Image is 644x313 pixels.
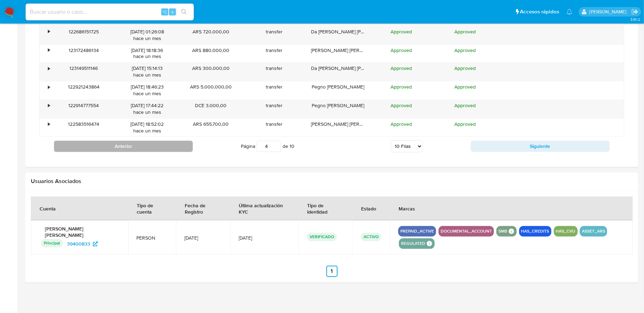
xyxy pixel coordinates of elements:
[630,17,640,22] span: 3.161.2
[520,8,560,15] span: Accesos rápidos
[631,8,639,15] a: Salir
[31,178,633,185] h2: Usuarios Asociados
[177,7,191,17] button: search-icon
[171,8,174,15] span: s
[567,9,572,15] a: Notificaciones
[589,8,629,15] p: fabricio.bottalo@mercadolibre.com
[26,7,194,17] input: Buscar usuario o caso...
[162,8,167,15] span: ⌥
